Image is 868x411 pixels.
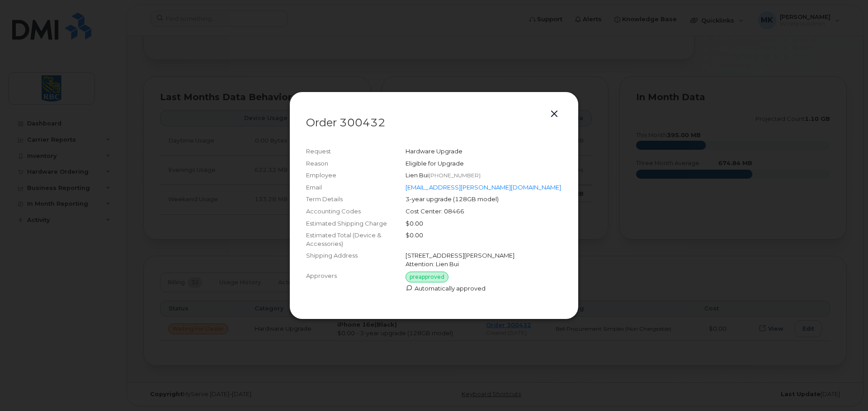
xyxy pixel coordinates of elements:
[406,219,562,228] div: $0.00
[306,251,406,268] div: Shipping Address
[406,284,562,293] div: Automatically approved
[406,147,562,156] div: Hardware Upgrade
[406,207,562,216] div: Cost Center: 08466
[306,171,406,180] div: Employee
[406,195,562,203] div: 3-year upgrade (128GB model)
[306,195,406,203] div: Term Details
[406,251,562,260] div: [STREET_ADDRESS][PERSON_NAME]
[406,159,562,168] div: Eligible for Upgrade
[306,207,406,216] div: Accounting Codes
[306,231,406,248] div: Estimated Total (Device & Accessories)
[306,272,406,293] div: Approvers
[306,183,406,192] div: Email
[306,219,406,228] div: Estimated Shipping Charge
[406,231,562,248] div: $0.00
[306,147,406,156] div: Request
[406,272,448,282] div: preapproved
[306,159,406,168] div: Reason
[406,171,562,180] div: Lien Bui
[406,260,562,268] div: Attention: Lien Bui
[306,117,562,128] p: Order 300432
[406,184,561,191] a: [EMAIL_ADDRESS][PERSON_NAME][DOMAIN_NAME]
[429,172,481,179] span: [PHONE_NUMBER]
